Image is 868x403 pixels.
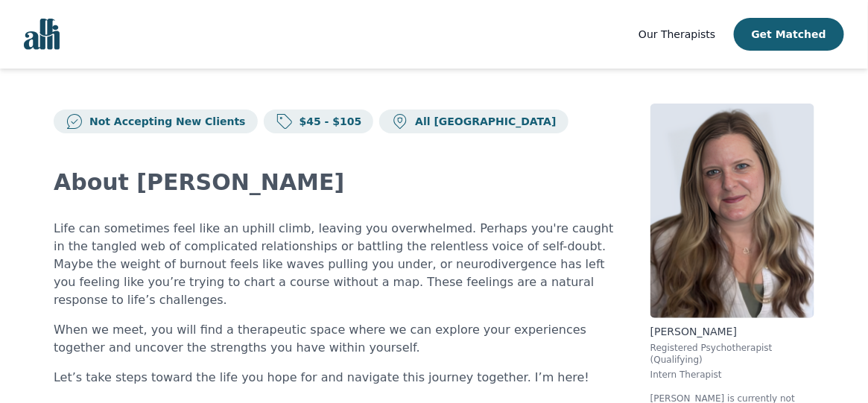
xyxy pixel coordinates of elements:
[650,369,814,381] p: Intern Therapist
[54,369,615,387] p: Let’s take steps toward the life you hope for and navigate this journey together. I’m here!
[734,18,844,51] button: Get Matched
[54,220,615,309] p: Life can sometimes feel like an uphill climb, leaving you overwhelmed. Perhaps you're caught in t...
[650,342,814,366] p: Registered Psychotherapist (Qualifying)
[650,104,814,318] img: Kayla_Bishop
[409,114,556,129] p: All [GEOGRAPHIC_DATA]
[54,169,615,196] h2: About [PERSON_NAME]
[294,114,362,129] p: $45 - $105
[650,324,814,339] p: [PERSON_NAME]
[639,28,715,40] span: Our Therapists
[639,25,715,43] a: Our Therapists
[54,321,615,357] p: When we meet, you will find a therapeutic space where we can explore your experiences together an...
[83,114,246,129] p: Not Accepting New Clients
[24,19,60,50] img: alli logo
